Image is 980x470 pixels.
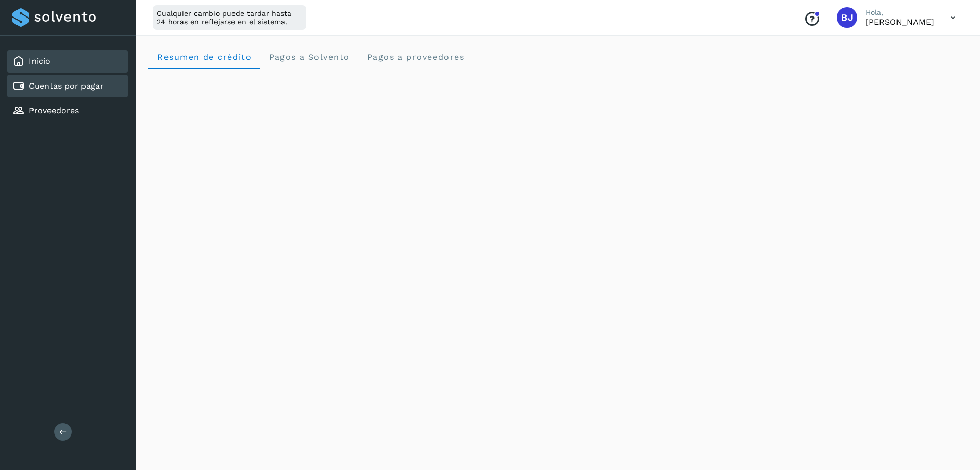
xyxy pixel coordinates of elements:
[157,52,252,62] span: Resumen de crédito
[153,5,306,30] div: Cualquier cambio puede tardar hasta 24 horas en reflejarse en el sistema.
[29,81,104,91] a: Cuentas por pagar
[29,106,79,115] a: Proveedores
[29,56,51,66] a: Inicio
[366,52,464,62] span: Pagos a proveedores
[866,17,934,27] p: Brayant Javier Rocha Martinez
[7,99,128,122] div: Proveedores
[866,8,934,17] p: Hola,
[268,52,350,62] span: Pagos a Solvento
[7,50,128,73] div: Inicio
[7,75,128,97] div: Cuentas por pagar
